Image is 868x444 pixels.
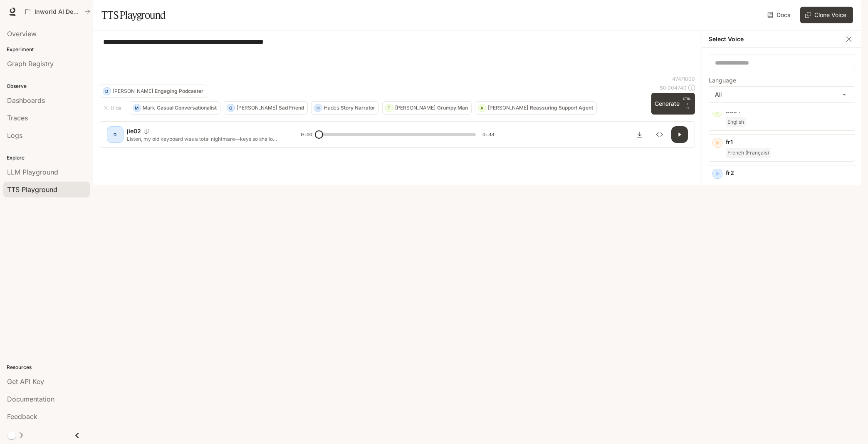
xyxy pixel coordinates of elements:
[726,148,771,158] span: French (Français)
[130,101,220,115] button: MMarkCasual Conversationalist
[224,101,308,115] button: O[PERSON_NAME]Sad Friend
[341,105,375,110] p: Story Narrator
[141,129,153,134] button: Copy Voice ID
[475,101,597,115] button: A[PERSON_NAME]Reassuring Support Agent
[301,130,312,139] span: 0:00
[227,101,235,115] div: O
[157,105,217,110] p: Casual Conversationalist
[279,105,304,110] p: Sad Friend
[482,130,494,139] span: 0:33
[133,101,141,115] div: M
[651,93,695,115] button: GenerateCTRL +⏎
[324,105,339,110] p: Hades
[660,84,687,91] p: $ 0.004740
[100,85,207,98] button: D[PERSON_NAME]Engaging Podcaster
[103,85,111,98] div: D
[478,101,486,115] div: A
[683,96,692,106] p: CTRL +
[488,105,528,110] p: [PERSON_NAME]
[631,126,648,143] button: Download audio
[530,105,593,110] p: Reassuring Support Agent
[127,127,141,135] p: jie02
[726,117,746,127] span: English
[155,89,203,94] p: Engaging Podcaster
[113,89,153,94] p: [PERSON_NAME]
[143,105,155,110] p: Mark
[437,105,468,110] p: Grumpy Man
[100,101,126,115] button: Hide
[311,101,379,115] button: HHadesStory Narrator
[395,105,435,110] p: [PERSON_NAME]
[800,7,853,23] button: Clone Voice
[237,105,277,110] p: [PERSON_NAME]
[709,87,855,102] div: All
[35,8,81,15] p: Inworld AI Demos
[766,7,794,23] a: Docs
[672,75,695,82] p: 474 / 1000
[101,7,166,23] h1: TTS Playground
[651,126,668,143] button: Inspect
[386,101,393,115] div: T
[709,77,736,83] p: Language
[314,101,322,115] div: H
[382,101,472,115] button: T[PERSON_NAME]Grumpy Man
[683,96,692,111] p: ⏎
[22,3,94,20] button: All workspaces
[109,128,122,141] div: D
[726,179,771,189] span: French (Français)
[127,135,281,142] p: Listen, my old keyboard was a total nightmare—keys so shallow, typing felt like tapping on rocks....
[726,169,851,177] p: fr2
[726,138,851,146] p: fr1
